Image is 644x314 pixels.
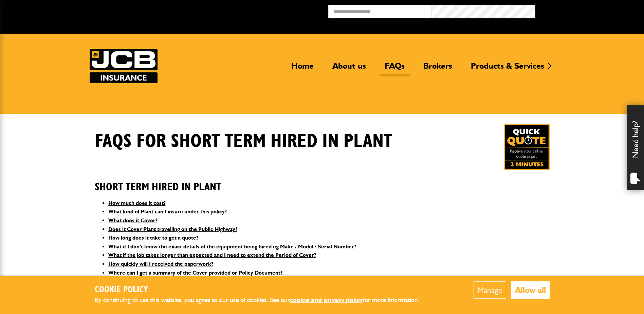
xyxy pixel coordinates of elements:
button: Broker Login [535,5,639,16]
a: Where can I get a summary of the Cover provided or Policy Document? [108,269,282,276]
a: JCB Insurance Services [90,49,158,83]
a: Home [286,61,319,76]
a: About us [327,61,371,76]
a: What if the job takes longer than expected and I need to extend the Period of Cover? [108,252,316,258]
a: How long does it take to get a quote? [108,234,198,241]
button: Manage [474,281,506,299]
h2: Cookie Policy [95,285,431,295]
a: Products & Services [466,61,549,76]
div: Need help? [627,105,644,190]
a: FAQs [380,61,410,76]
a: Brokers [418,61,457,76]
a: How much does it cost? [108,200,166,206]
a: What if I don’t know the exact details of the equipment being hired eg Make / Model / Serial Number? [108,243,356,250]
img: JCB Insurance Services logo [90,49,158,83]
a: Get your insurance quote in just 2-minutes [504,124,550,170]
a: What kind of Plant can I insure under this policy? [108,208,227,215]
h2: Short Term Hired In Plant [95,170,550,193]
a: How quickly will I received the paperwork? [108,261,213,267]
p: By continuing to use this website, you agree to our use of cookies. See our for more information. [95,295,431,306]
a: What does it Cover? [108,217,158,224]
button: Allow all [511,281,550,299]
a: Does it Cover Plant travelling on the Public Highway? [108,226,237,232]
img: Quick Quote [504,124,550,170]
a: cookie and privacy policy [290,296,363,304]
h1: FAQS for Short Term Hired In Plant [95,130,392,153]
